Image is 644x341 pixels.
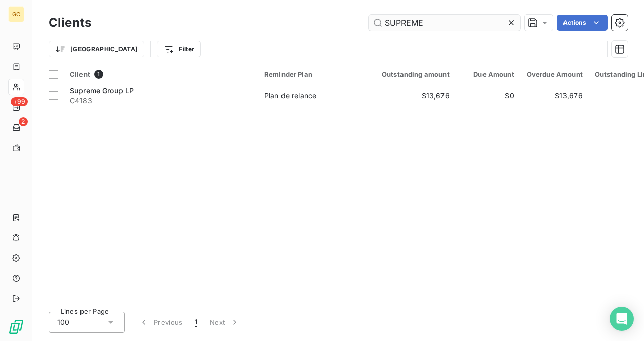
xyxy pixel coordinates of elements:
[70,96,252,106] span: C4183
[610,307,634,331] div: Open Intercom Messenger
[527,70,583,78] div: Overdue Amount
[19,117,28,126] span: 2
[157,41,201,57] button: Filter
[8,6,24,22] div: GC
[49,41,144,57] button: [GEOGRAPHIC_DATA]
[520,83,589,108] td: $13,676
[8,319,24,335] img: Logo LeanPay
[94,70,103,79] span: 1
[456,83,520,108] td: $0
[57,317,69,327] span: 100
[204,312,246,333] button: Next
[195,317,197,327] span: 1
[462,70,514,78] div: Due Amount
[70,70,90,78] span: Client
[264,91,316,101] div: Plan de relance
[133,312,189,333] button: Previous
[370,70,450,78] div: Outstanding amount
[49,14,91,32] h3: Clients
[70,86,134,95] span: Supreme Group LP
[364,83,456,108] td: $13,676
[557,15,608,31] button: Actions
[369,15,520,31] input: Search
[11,97,28,106] span: +99
[189,312,204,333] button: 1
[264,70,357,78] div: Reminder Plan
